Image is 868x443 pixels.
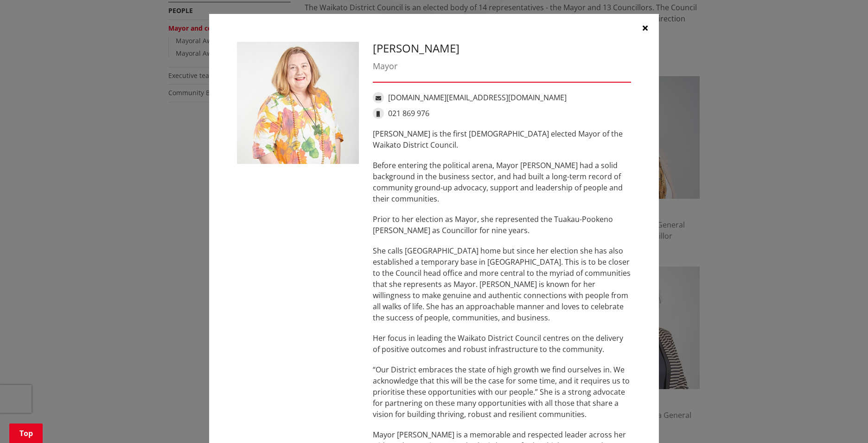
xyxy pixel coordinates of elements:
img: Jacqui Church [237,42,359,164]
a: [DOMAIN_NAME][EMAIL_ADDRESS][DOMAIN_NAME] [388,92,567,103]
p: Before entering the political arena, Mayor [PERSON_NAME] had a solid background in the business s... [373,160,631,204]
p: She calls [GEOGRAPHIC_DATA] home but since her election she has also established a temporary base... [373,245,631,323]
p: Prior to her election as Mayor, she represented the Tuakau-Pookeno [PERSON_NAME] as Councillor fo... [373,214,631,236]
div: Mayor [373,60,631,72]
h3: [PERSON_NAME] [373,42,631,55]
p: “Our District embraces the state of high growth we find ourselves in. We acknowledge that this wi... [373,364,631,420]
iframe: Messenger Launcher [825,404,859,437]
a: Top [9,423,43,443]
p: Her focus in leading the Waikato District Council centres on the delivery of positive outcomes an... [373,332,631,355]
a: 021 869 976 [388,108,429,118]
p: [PERSON_NAME] is the first [DEMOGRAPHIC_DATA] elected Mayor of the Waikato District Council. [373,128,631,150]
